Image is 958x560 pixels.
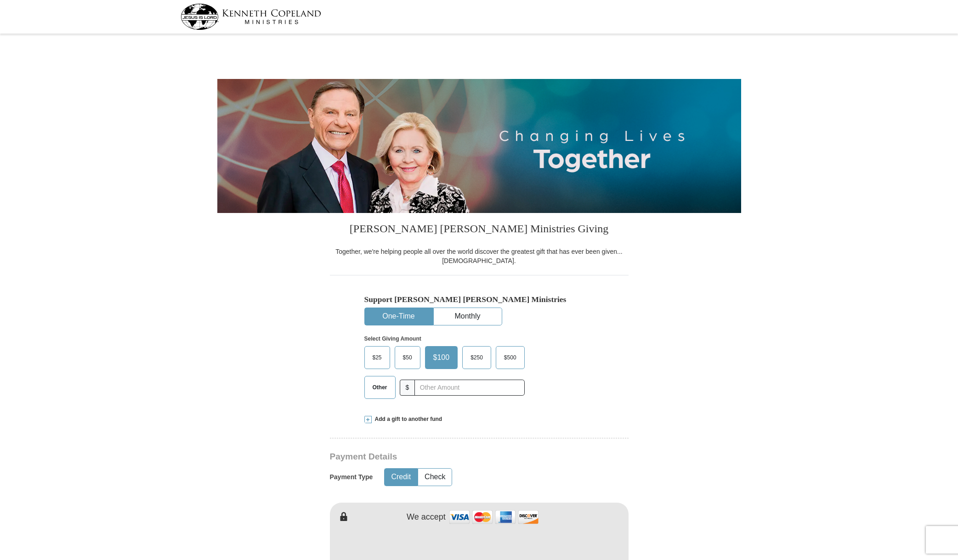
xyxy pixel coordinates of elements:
button: Monthly [434,308,502,325]
img: kcm-header-logo.svg [181,4,321,30]
span: $50 [398,351,417,364]
span: Add a gift to another fund [372,415,442,423]
h5: Payment Type [330,473,373,481]
span: Other [368,381,392,394]
span: $ [400,380,415,396]
button: Check [418,469,452,486]
div: Together, we're helping people all over the world discover the greatest gift that has ever been g... [330,247,629,265]
span: $100 [429,351,454,364]
span: $25 [368,351,386,364]
strong: Select Giving Amount [364,336,421,342]
span: $250 [466,351,488,364]
img: credit cards accepted [448,507,540,527]
span: $500 [499,351,521,364]
h3: [PERSON_NAME] [PERSON_NAME] Ministries Giving [330,213,629,247]
input: Other Amount [414,380,524,396]
button: Credit [385,469,417,486]
h4: We accept [407,512,446,522]
h3: Payment Details [330,452,564,462]
button: One-Time [365,308,433,325]
h5: Support [PERSON_NAME] [PERSON_NAME] Ministries [364,295,594,304]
